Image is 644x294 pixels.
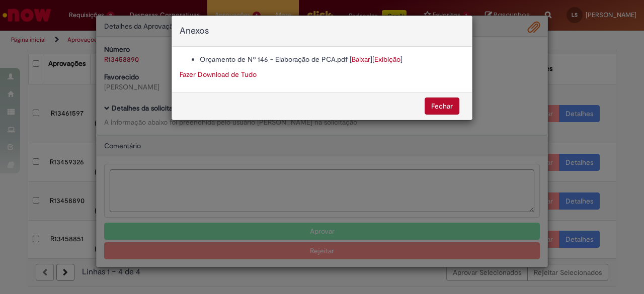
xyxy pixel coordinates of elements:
[352,55,370,64] a: Baixar
[372,55,403,64] span: [ ]
[180,26,464,36] h4: Anexos
[180,70,257,79] a: Fazer Download de Tudo
[425,97,459,115] button: Fechar
[200,54,464,64] li: Orçamento de Nº 146 - Elaboração de PCA.pdf [ ]
[374,55,400,64] a: Exibição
